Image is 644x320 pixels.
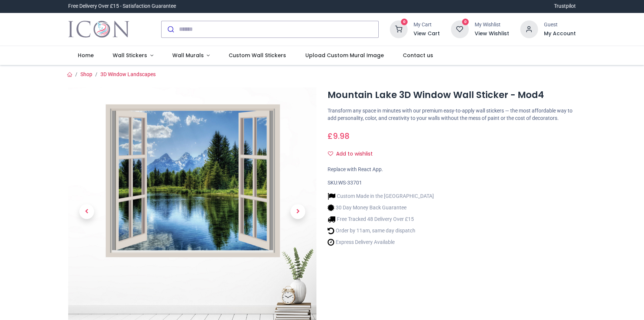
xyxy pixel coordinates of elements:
p: Transform any space in minutes with our premium easy-to-apply wall stickers — the most affordable... [328,107,576,122]
span: Wall Stickers [113,52,147,59]
div: Guest [544,21,576,29]
a: 3D Window Landscapes [100,71,156,77]
sup: 0 [462,19,469,26]
a: 0 [451,26,469,32]
a: Wall Murals [163,46,219,65]
span: £ [328,131,349,141]
span: Next [291,204,305,219]
div: Replace with React App. [328,166,576,173]
a: Trustpilot [554,3,576,10]
li: Express Delivery Available [328,238,434,246]
li: Free Tracked 48 Delivery Over £15 [328,215,434,223]
div: My Wishlist [475,21,509,29]
span: Home [78,52,94,59]
sup: 0 [401,19,408,26]
li: Order by 11am, same day dispatch [328,227,434,235]
span: Previous [79,204,94,219]
div: SKU: [328,179,576,187]
span: Upload Custom Mural Image [305,52,384,59]
a: Previous [68,124,105,298]
div: My Cart [414,21,440,29]
span: Contact us [403,52,433,59]
span: 9.98 [333,131,349,141]
a: View Wishlist [475,30,509,37]
span: Wall Murals [172,52,204,59]
li: Custom Made in the [GEOGRAPHIC_DATA] [328,192,434,200]
button: Submit [162,21,179,37]
a: Shop [80,71,92,77]
a: My Account [544,30,576,37]
button: Add to wishlistAdd to wishlist [328,148,379,160]
img: Icon Wall Stickers [68,19,129,40]
div: Free Delivery Over £15 - Satisfaction Guarantee [68,3,176,10]
a: 0 [390,26,408,32]
i: Add to wishlist [328,151,333,156]
span: Custom Wall Stickers [229,52,286,59]
a: Logo of Icon Wall Stickers [68,19,129,40]
a: Wall Stickers [103,46,163,65]
h1: Mountain Lake 3D Window Wall Sticker - Mod4 [328,89,576,101]
a: Next [279,124,316,298]
a: View Cart [414,30,440,37]
li: 30 Day Money Back Guarantee [328,204,434,212]
span: WS-33701 [338,180,362,186]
